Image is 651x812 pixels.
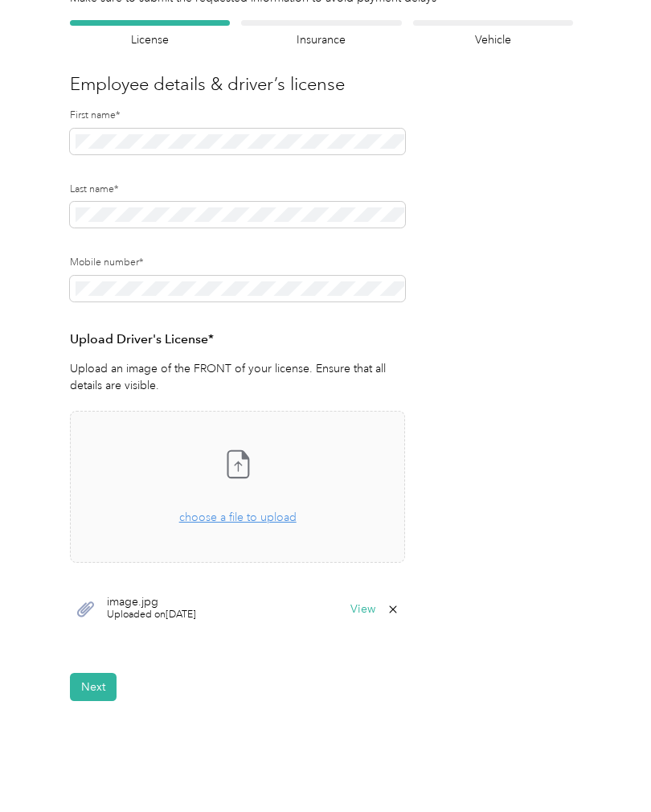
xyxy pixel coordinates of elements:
h3: Employee details & driver’s license [70,71,573,97]
span: Uploaded on [DATE] [107,608,196,622]
label: First name* [70,109,405,123]
button: Next [70,673,117,701]
h4: Vehicle [413,31,573,48]
h4: Insurance [241,31,401,48]
span: image.jpg [107,597,196,608]
iframe: Everlance-gr Chat Button Frame [561,722,651,812]
h4: License [70,31,230,48]
button: View [350,604,375,615]
label: Last name* [70,182,405,197]
h3: Upload Driver's License* [70,330,405,350]
p: Upload an image of the FRONT of your license. Ensure that all details are visible. [70,360,405,394]
span: choose a file to upload [179,511,297,524]
label: Mobile number* [70,256,405,270]
span: choose a file to upload [71,412,404,562]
